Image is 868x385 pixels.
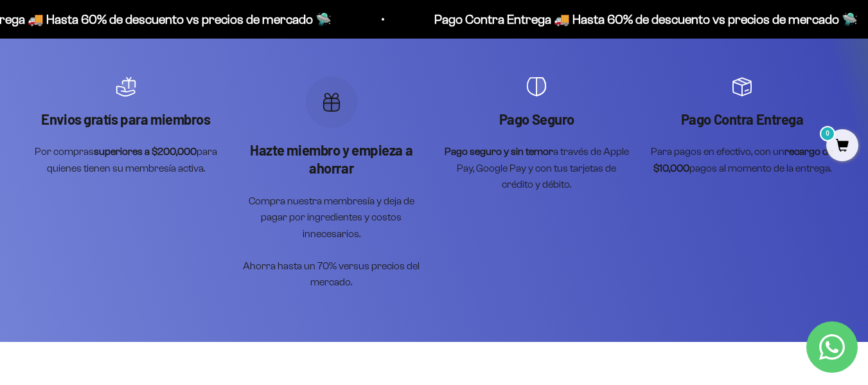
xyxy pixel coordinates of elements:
[94,146,197,157] strong: superiores a $200,000
[31,110,221,129] p: Envios gratís para miembros
[442,143,632,193] p: a través de Apple Pay, Google Pay y con tus tarjetas de crédito y débito.
[820,126,835,141] mark: 0
[434,9,858,30] p: Pago Contra Entrega 🚚 Hasta 60% de descuento vs precios de mercado 🛸
[236,76,427,291] div: Artículo 2 de 4
[826,139,858,154] a: 0
[236,141,427,177] p: Hazte miembro y empieza a ahorrar
[236,193,427,242] p: Compra nuestra membresía y deja de pagar por ingredientes y costos innecesarios.
[236,258,427,291] p: Ahorra hasta un 70% versus precios del mercado.
[647,110,837,129] p: Pago Contra Entrega
[653,146,834,174] strong: recargo de $10,000
[442,110,632,129] p: Pago Seguro
[31,76,221,177] div: Artículo 1 de 4
[442,76,632,193] div: Artículo 3 de 4
[31,143,221,176] p: Por compras para quienes tienen su membresía activa.
[647,76,837,177] div: Artículo 4 de 4
[647,143,837,176] p: Para pagos en efectivo, con un pagos al momento de la entrega.
[445,146,553,157] strong: Pago seguro y sin temor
